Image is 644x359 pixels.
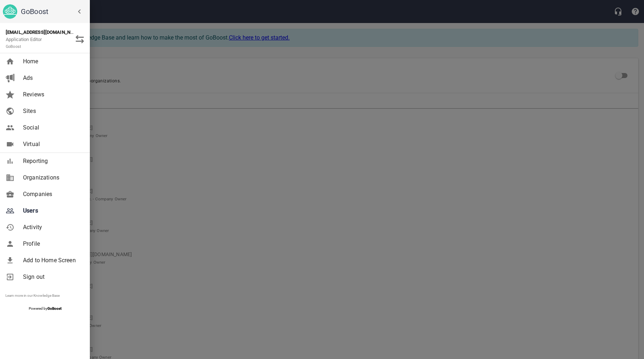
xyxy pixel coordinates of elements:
[3,4,17,19] img: go_boost_head.png
[23,57,81,66] span: Home
[71,31,88,48] button: Switch Role
[23,273,81,281] span: Sign out
[23,90,81,99] span: Reviews
[23,223,81,232] span: Activity
[23,190,81,199] span: Companies
[23,157,81,165] span: Reporting
[23,240,81,248] span: Profile
[23,206,81,215] span: Users
[21,6,87,17] h6: GoBoost
[23,173,81,182] span: Organizations
[6,44,21,49] small: GoBoost
[6,29,82,35] strong: [EMAIL_ADDRESS][DOMAIN_NAME]
[47,306,61,310] strong: GoBoost
[23,74,81,82] span: Ads
[23,123,81,132] span: Social
[23,140,81,149] span: Virtual
[6,37,42,49] span: Application Editor
[23,107,81,115] span: Sites
[5,294,60,297] a: Learn more in our Knowledge Base
[23,256,81,265] span: Add to Home Screen
[29,306,61,310] span: Powered by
